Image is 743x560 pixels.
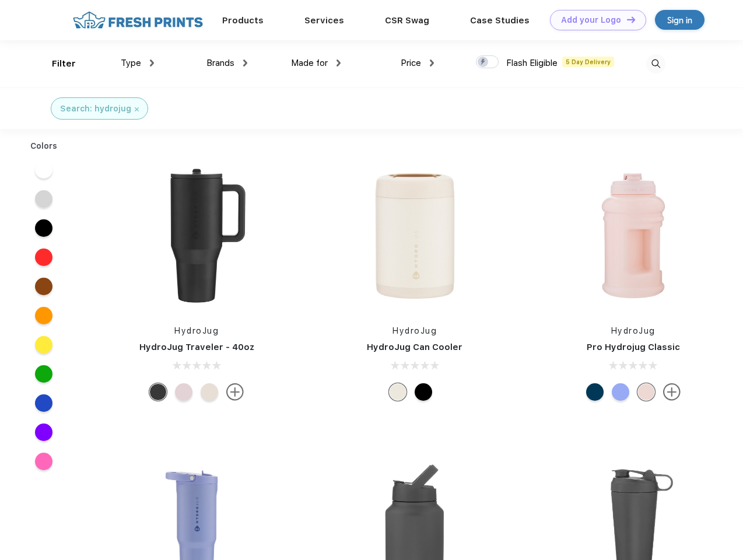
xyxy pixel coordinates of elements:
[562,57,614,67] span: 5 Day Delivery
[226,383,244,401] img: more.svg
[506,58,558,68] span: Flash Eligible
[612,383,629,401] div: Hyper Blue
[69,10,206,30] img: fo%20logo%202.webp
[587,342,680,352] a: Pro Hydrojug Classic
[222,15,264,26] a: Products
[149,383,167,401] div: Black
[655,10,705,30] a: Sign in
[174,326,219,335] a: HydroJug
[627,16,635,23] img: DT
[139,342,254,352] a: HydroJug Traveler - 40oz
[337,60,341,66] img: dropdown.png
[150,60,154,66] img: dropdown.png
[646,54,665,73] img: desktop_search.svg
[637,383,655,401] div: Pink Sand
[561,15,621,25] div: Add your Logo
[392,326,437,335] a: HydroJug
[243,60,247,66] img: dropdown.png
[135,107,139,111] img: filter_cancel.svg
[121,58,141,68] span: Type
[389,383,406,401] div: Cream
[337,158,492,313] img: func=resize&h=266
[60,103,131,115] div: Search: hydrojug
[415,383,432,401] div: Black
[611,326,656,335] a: HydroJug
[667,13,692,27] div: Sign in
[22,140,66,152] div: Colors
[119,158,274,313] img: func=resize&h=266
[367,342,462,352] a: HydroJug Can Cooler
[401,58,421,68] span: Price
[201,383,218,401] div: Cream
[291,58,328,68] span: Made for
[663,383,681,401] img: more.svg
[586,383,604,401] div: Navy
[52,57,76,71] div: Filter
[430,60,434,66] img: dropdown.png
[175,383,192,401] div: Pink Sand
[556,158,711,313] img: func=resize&h=266
[206,58,234,68] span: Brands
